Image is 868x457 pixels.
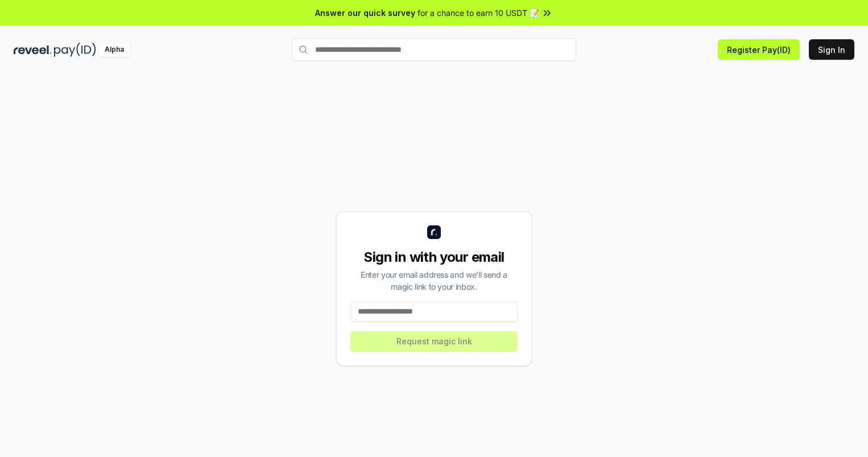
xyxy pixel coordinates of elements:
img: reveel_dark [14,43,52,57]
img: pay_id [54,43,96,57]
span: for a chance to earn 10 USDT 📝 [418,7,539,19]
img: logo_small [427,225,441,239]
div: Sign in with your email [350,248,518,266]
div: Alpha [98,43,130,57]
span: Answer our quick survey [315,7,415,19]
div: Enter your email address and we’ll send a magic link to your inbox. [350,269,518,293]
button: Sign In [809,39,854,60]
button: Register Pay(ID) [718,39,800,60]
